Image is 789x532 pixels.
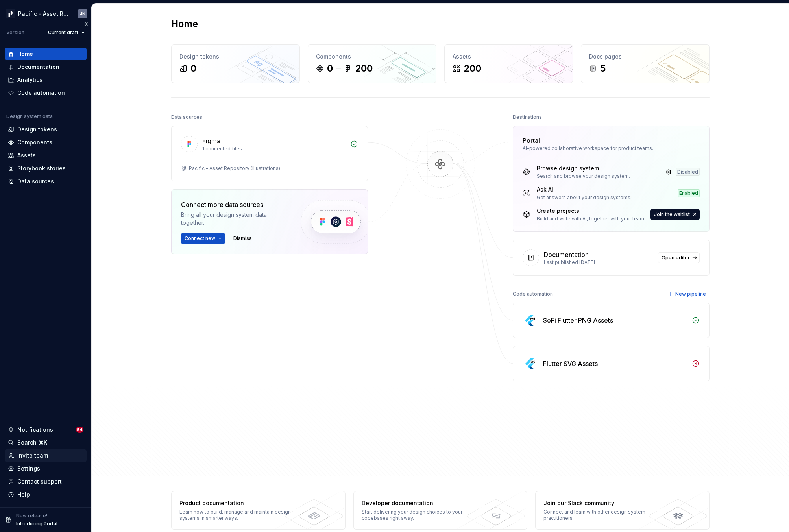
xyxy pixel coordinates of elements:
[544,259,653,266] div: Last published [DATE]
[5,488,87,501] button: Help
[5,449,87,462] a: Invite team
[17,465,40,473] div: Settings
[464,62,481,75] div: 200
[537,194,632,201] div: Get answers about your design systems.
[650,209,700,220] button: Join the waitlist
[76,427,83,433] span: 54
[513,288,553,299] div: Code automation
[179,509,294,521] div: Learn how to build, manage and maintain design systems in smarter ways.
[362,499,476,507] div: Developer documentation
[17,491,30,499] div: Help
[171,112,202,123] div: Data sources
[171,491,346,530] a: Product documentationLearn how to build, manage and maintain design systems in smarter ways.
[171,44,300,83] a: Design tokens0
[181,200,287,209] div: Connect more data sources
[5,423,87,436] button: Notifications54
[17,478,62,486] div: Contact support
[665,288,710,299] button: New pipeline
[6,113,53,120] div: Design system data
[5,123,87,136] a: Design tokens
[17,89,65,97] div: Code automation
[543,509,658,521] div: Connect and learn with other design system practitioners.
[48,30,78,36] span: Current draft
[589,53,701,61] div: Docs pages
[5,48,87,60] a: Home
[5,136,87,149] a: Components
[537,164,630,172] div: Browse design system
[44,27,88,38] button: Current draft
[355,62,373,75] div: 200
[543,499,658,507] div: Join our Slack community
[17,126,57,133] div: Design tokens
[18,10,68,18] div: Pacific - Asset Repository (Illustrations)
[181,211,287,227] div: Bring all your design system data together.
[544,250,589,259] div: Documentation
[678,189,700,197] div: Enabled
[537,186,632,194] div: Ask AI
[5,162,87,175] a: Storybook stories
[308,44,436,83] a: Components0200
[80,11,85,17] div: JN
[675,291,706,297] span: New pipeline
[5,61,87,73] a: Documentation
[353,491,528,530] a: Developer documentationStart delivering your design choices to your codebases right away.
[233,235,252,242] span: Dismiss
[17,50,33,58] div: Home
[523,136,540,145] div: Portal
[658,252,700,263] a: Open editor
[6,9,15,18] img: 8d0dbd7b-a897-4c39-8ca0-62fbda938e11.png
[179,53,292,61] div: Design tokens
[202,146,346,152] div: 1 connected files
[5,462,87,475] a: Settings
[80,18,91,30] button: Collapse sidebar
[171,18,198,30] h2: Home
[523,145,700,151] div: AI-powered collaborative workspace for product teams.
[513,112,542,123] div: Destinations
[581,44,710,83] a: Docs pages5
[16,513,47,519] p: New release!
[16,521,57,527] p: Introducing Portal
[2,5,90,22] button: Pacific - Asset Repository (Illustrations)JN
[543,359,598,368] div: Flutter SVG Assets
[190,62,196,75] div: 0
[17,139,52,146] div: Components
[5,87,87,99] a: Code automation
[189,165,280,172] div: Pacific - Asset Repository (Illustrations)
[5,175,87,188] a: Data sources
[316,53,428,61] div: Components
[5,436,87,449] button: Search ⌘K
[537,207,645,215] div: Create projects
[453,53,565,61] div: Assets
[535,491,710,530] a: Join our Slack communityConnect and learn with other design system practitioners.
[662,255,690,261] span: Open editor
[179,499,294,507] div: Product documentation
[17,151,36,159] div: Assets
[537,216,645,222] div: Build and write with AI, together with your team.
[5,149,87,162] a: Assets
[17,177,54,185] div: Data sources
[17,439,47,447] div: Search ⌘K
[17,63,59,71] div: Documentation
[17,426,53,434] div: Notifications
[230,233,255,244] button: Dismiss
[537,173,630,179] div: Search and browse your design system.
[676,168,700,176] div: Disabled
[600,62,606,75] div: 5
[185,235,215,242] span: Connect new
[5,475,87,488] button: Contact support
[17,164,66,172] div: Storybook stories
[17,452,48,460] div: Invite team
[444,44,573,83] a: Assets200
[327,62,333,75] div: 0
[17,76,42,84] div: Analytics
[202,136,220,146] div: Figma
[654,211,690,218] span: Join the waitlist
[5,74,87,86] a: Analytics
[543,316,613,325] div: SoFi Flutter PNG Assets
[362,509,476,521] div: Start delivering your design choices to your codebases right away.
[181,233,225,244] button: Connect new
[6,30,24,36] div: Version
[171,126,368,181] a: Figma1 connected filesPacific - Asset Repository (Illustrations)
